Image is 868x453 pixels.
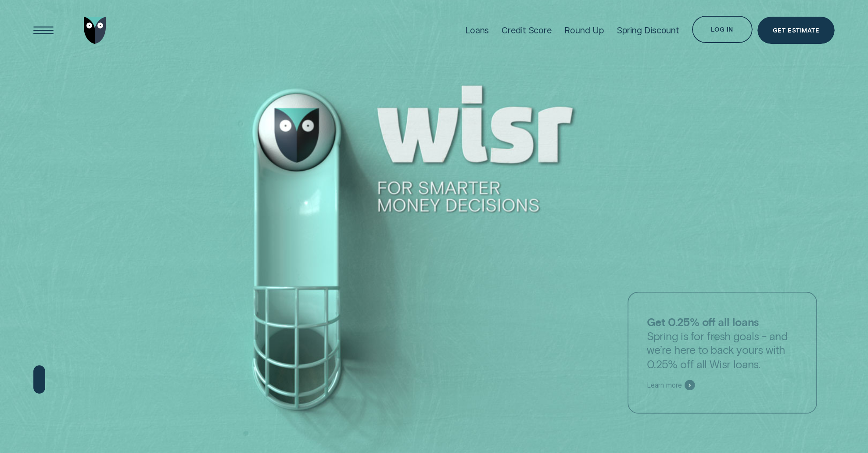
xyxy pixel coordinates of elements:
[757,17,835,44] a: Get Estimate
[628,292,817,414] a: Get 0.25% off all loansSpring is for fresh goals - and we’re here to back yours with 0.25% off al...
[646,381,681,389] span: Learn more
[617,25,679,36] div: Spring Discount
[692,16,753,43] button: Log in
[564,25,604,36] div: Round Up
[646,315,798,370] p: Spring is for fresh goals - and we’re here to back yours with 0.25% off all Wisr loans.
[502,25,552,36] div: Credit Score
[84,17,107,44] img: Wisr
[465,25,489,36] div: Loans
[30,17,57,44] button: Open Menu
[646,315,759,328] strong: Get 0.25% off all loans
